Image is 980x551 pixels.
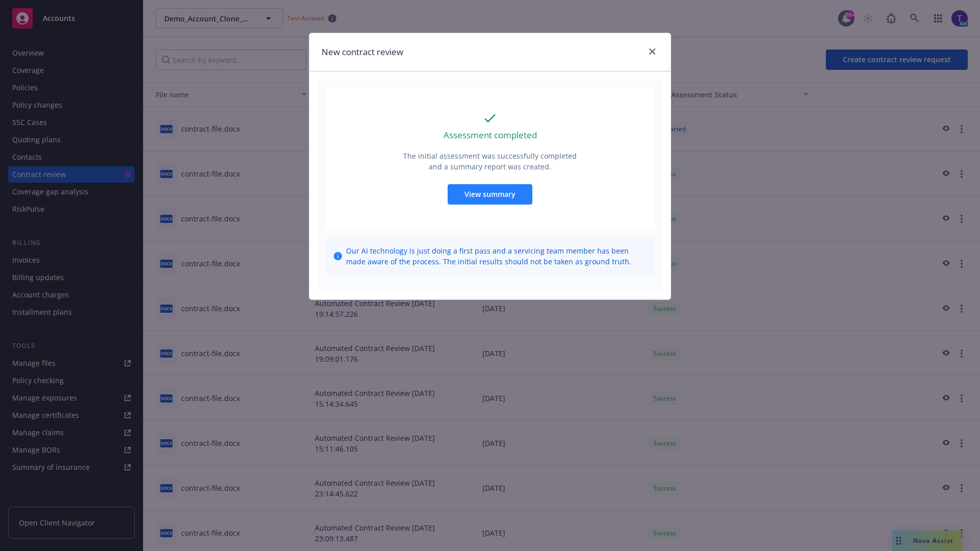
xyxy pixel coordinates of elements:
a: close [646,45,658,58]
p: Assessment completed [444,129,537,142]
button: View summary [448,184,532,205]
span: Our AI technology is just doing a first pass and a servicing team member has been made aware of t... [346,245,646,267]
h1: New contract review [322,45,403,59]
span: View summary [464,189,516,199]
p: The initial assessment was successfully completed and a summary report was created. [402,151,578,172]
